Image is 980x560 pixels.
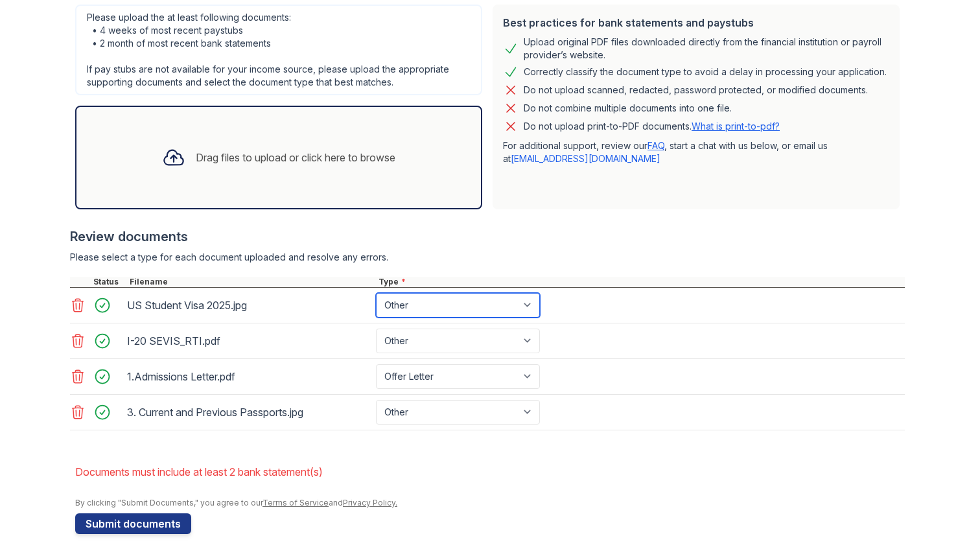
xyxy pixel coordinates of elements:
[127,331,371,351] div: I-20 SEVIS_RTI.pdf
[376,277,905,287] div: Type
[503,139,889,165] p: For additional support, review our , start a chat with us below, or email us at
[91,277,127,287] div: Status
[524,82,868,98] div: Do not upload scanned, redacted, password protected, or modified documents.
[343,498,397,507] a: Privacy Policy.
[127,366,371,387] div: 1.Admissions Letter.pdf
[524,100,732,116] div: Do not combine multiple documents into one file.
[524,120,780,133] p: Do not upload print-to-PDF documents.
[127,295,371,316] div: US Student Visa 2025.jpg
[196,150,395,165] div: Drag files to upload or click here to browse
[692,121,780,132] a: What is print-to-pdf?
[647,140,664,151] a: FAQ
[524,64,887,80] div: Correctly classify the document type to avoid a delay in processing your application.
[524,36,889,62] div: Upload original PDF files downloaded directly from the financial institution or payroll provider’...
[75,513,191,534] button: Submit documents
[75,459,905,485] li: Documents must include at least 2 bank statement(s)
[75,5,482,95] div: Please upload the at least following documents: • 4 weeks of most recent paystubs • 2 month of mo...
[127,402,371,423] div: 3. Current and Previous Passports.jpg
[127,277,376,287] div: Filename
[70,227,905,246] div: Review documents
[511,153,660,164] a: [EMAIL_ADDRESS][DOMAIN_NAME]
[503,15,889,30] div: Best practices for bank statements and paystubs
[70,251,905,264] div: Please select a type for each document uploaded and resolve any errors.
[262,498,329,507] a: Terms of Service
[75,498,905,508] div: By clicking "Submit Documents," you agree to our and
